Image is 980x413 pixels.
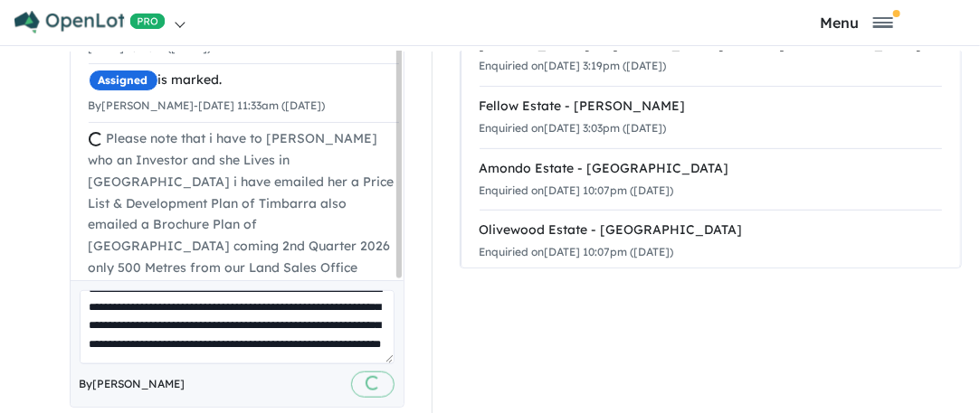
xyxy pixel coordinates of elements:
div: Fellow Estate - [PERSON_NAME] [480,96,942,117]
span: By [PERSON_NAME] [80,375,186,393]
button: Toggle navigation [737,14,975,31]
small: Enquiried on [DATE] 3:03pm ([DATE]) [480,121,667,135]
small: Enquiried on [DATE] 3:19pm ([DATE]) [480,59,667,72]
img: Openlot PRO Logo White [14,11,166,33]
a: Olivewood Estate - [GEOGRAPHIC_DATA]Enquiried on[DATE] 10:07pm ([DATE]) [480,210,942,273]
small: By [PERSON_NAME] - [DATE] 11:33am ([DATE]) [89,99,326,112]
a: Amondo Estate - [GEOGRAPHIC_DATA]Enquiried on[DATE] 10:07pm ([DATE]) [480,148,942,211]
div: Olivewood Estate - [GEOGRAPHIC_DATA] [480,220,942,241]
small: [DATE] 8:21am ([DATE]) [89,41,212,54]
span: Assigned [89,70,158,91]
span: Please note that i have to [PERSON_NAME] who an Investor and she Lives in [GEOGRAPHIC_DATA] i hav... [89,130,395,276]
small: Enquiried on [DATE] 10:07pm ([DATE]) [480,183,674,197]
div: is marked. [89,70,399,91]
a: Fellow Estate - [PERSON_NAME]Enquiried on[DATE] 3:03pm ([DATE]) [480,86,942,149]
small: Enquiried on [DATE] 10:07pm ([DATE]) [480,245,674,258]
a: [PERSON_NAME] on [PERSON_NAME] Estate - [GEOGRAPHIC_DATA]Enquiried on[DATE] 3:19pm ([DATE]) [480,24,942,88]
div: Amondo Estate - [GEOGRAPHIC_DATA] [480,158,942,180]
